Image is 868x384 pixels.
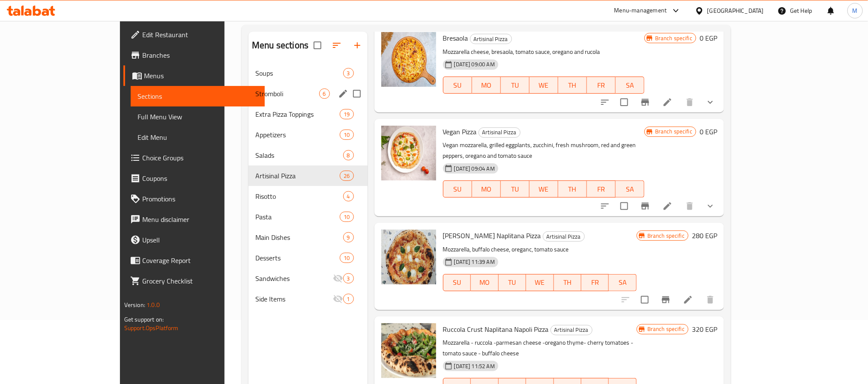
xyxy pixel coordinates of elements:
span: Full Menu View [138,112,258,122]
div: Desserts10 [248,248,368,268]
img: Bresaola [381,32,436,87]
a: Promotions [123,189,265,209]
span: Edit Menu [138,132,258,142]
span: 1 [344,295,353,303]
div: Artisinal Pizza26 [248,165,368,186]
span: Sandwiches [255,273,332,284]
button: Add section [347,35,368,56]
div: Artisinal Pizza [543,231,585,242]
span: Stromboli [255,89,319,99]
span: Get support on: [124,314,164,325]
div: items [343,150,354,160]
svg: Show Choices [705,201,715,211]
button: sort-choices [595,196,615,216]
div: items [340,171,353,181]
div: items [343,191,354,201]
span: 4 [344,192,353,201]
span: Artisinal Pizza [543,232,584,242]
div: Artisinal Pizza [470,34,512,44]
a: Coverage Report [123,250,265,271]
button: MO [472,180,501,198]
span: TH [562,183,584,195]
div: Appetizers10 [248,124,368,145]
span: Promotions [142,194,258,204]
div: items [343,68,354,78]
svg: Inactive section [333,294,343,304]
span: 9 [344,233,353,242]
button: sort-choices [595,92,615,112]
span: Coverage Report [142,255,258,266]
button: TH [554,274,581,291]
p: Mozzarella - ruccola -parmesan cheese -oregano thyme- cherry tomatoes -tomato sauce - buffalo cheese [443,337,637,359]
a: Branches [123,45,265,65]
div: items [340,130,353,140]
a: Upsell [123,230,265,250]
span: Branch specific [644,232,688,240]
span: Artisinal Pizza [551,325,592,335]
nav: Menu sections [248,59,368,313]
span: TU [504,79,526,92]
span: [DATE] 11:39 AM [451,258,498,266]
span: Select to update [615,197,633,215]
span: FR [590,79,612,92]
span: Select to update [615,93,633,111]
span: MO [476,79,497,92]
span: Menus [144,71,258,81]
div: Extra Pizza Toppings19 [248,104,368,124]
span: TH [557,276,578,289]
a: Coupons [123,168,265,189]
div: Risotto4 [248,186,368,207]
a: Choice Groups [123,148,265,168]
span: Select to update [636,291,654,309]
div: items [319,89,330,99]
span: Artisinal Pizza [470,34,512,44]
button: edit [337,87,350,100]
h6: 0 EGP [700,32,717,44]
span: Grocery Checklist [142,276,258,286]
button: delete [679,92,700,112]
span: 10 [340,254,353,262]
span: Risotto [255,191,343,201]
span: Sections [138,91,258,101]
span: Branch specific [652,127,696,136]
a: Support.OpsPlatform [124,322,179,334]
button: MO [472,77,501,94]
span: WE [530,276,550,289]
span: SU [447,183,469,195]
div: Extra Pizza Toppings [255,109,340,119]
span: Desserts [255,253,340,263]
svg: Inactive section [333,273,343,284]
span: Ruccola Crust Naplitana Napoli Pizza [443,323,549,336]
button: SA [616,180,644,198]
span: 6 [320,90,329,98]
div: Sandwiches3 [248,268,368,289]
span: Branch specific [652,34,696,42]
div: Menu-management [614,6,667,16]
button: show more [700,92,721,112]
button: WE [530,77,558,94]
span: Branch specific [644,325,688,333]
button: SA [609,274,636,291]
span: FR [585,276,605,289]
span: Version: [124,299,145,310]
img: Margherita Crust Naplitana Pizza [381,230,436,284]
span: 1.0.0 [147,299,160,310]
span: Artisinal Pizza [479,127,520,137]
a: Menu disclaimer [123,209,265,230]
a: Grocery Checklist [123,271,265,291]
div: Soups3 [248,63,368,83]
button: FR [581,274,609,291]
button: Branch-specific-item [635,196,655,216]
svg: Show Choices [705,97,715,107]
div: [GEOGRAPHIC_DATA] [707,6,764,15]
button: TU [501,77,530,94]
span: Main Dishes [255,232,343,242]
div: Pasta [255,212,340,222]
span: Coupons [142,173,258,183]
p: Mozzarella cheese, bresaola, tomato sauce, oregano and rucola [443,47,644,57]
div: Salads [255,150,343,160]
button: SU [443,274,471,291]
span: Vegan Pizza [443,125,477,138]
button: TH [558,180,587,198]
